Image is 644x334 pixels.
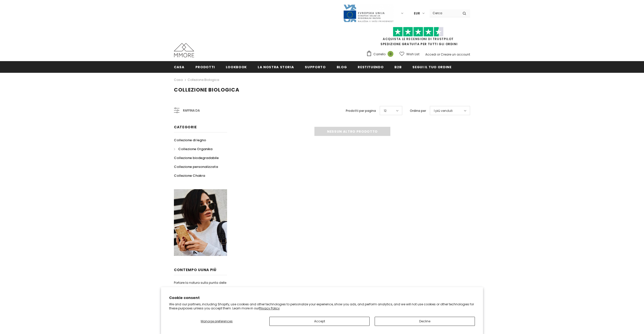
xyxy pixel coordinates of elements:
span: 0 [388,51,393,57]
a: Javni Razpis [343,11,394,15]
a: Collezione di legno [174,136,206,145]
a: Creare un account [441,52,470,57]
a: Lookbook [226,61,247,73]
span: supporto [305,65,326,69]
span: Collezione biologica [174,86,239,93]
span: Wish List [406,52,419,57]
span: Collezione di legno [174,138,206,143]
span: Collezione personalizzata [174,164,218,169]
span: contempo uUna più [174,267,216,272]
a: Blog [337,61,347,73]
a: Restituendo [358,61,384,73]
span: Casa [174,65,185,69]
a: Acquista le recensioni di TrustPilot [383,37,454,41]
span: 12 [384,108,387,113]
label: Ordina per [410,108,426,113]
span: Manage preferences [201,319,233,323]
a: Collezione Organika [174,145,212,153]
a: Wish List [399,50,419,59]
h2: Cookie consent [169,295,475,301]
a: Collezione biologica [188,78,219,82]
span: I più venduti [434,108,453,113]
span: or [437,52,440,57]
a: Collezione biodegradabile [174,153,219,162]
span: Collezione biodegradabile [174,155,219,160]
img: Casi MMORE [174,43,194,57]
span: Collezione Organika [178,147,212,151]
a: Collezione personalizzata [174,162,218,171]
button: Accept [269,317,370,326]
a: Collezione Chakra [174,171,205,180]
a: B2B [394,61,401,73]
span: Blog [337,65,347,69]
button: Manage preferences [169,317,264,326]
span: B2B [394,65,401,69]
a: Privacy Policy [259,306,280,310]
a: Accedi [425,52,436,57]
span: SPEDIZIONE GRATUITA PER TUTTI GLI ORDINI [366,29,470,46]
input: Search Site [430,9,459,17]
a: supporto [305,61,326,73]
span: EUR [414,11,420,16]
p: Portare la natura sulla punta delle dita. Con materiali organici naturali selezionati a mano, ogn... [174,280,227,322]
button: Decline [375,317,475,326]
span: Lookbook [226,65,247,69]
span: La nostra storia [258,65,294,69]
label: Prodotti per pagina [346,108,376,113]
p: We and our partners, including Shopify, use cookies and other technologies to personalize your ex... [169,302,475,310]
span: Restituendo [358,65,384,69]
span: Segui il tuo ordine [412,65,451,69]
span: Carrello [373,52,386,57]
span: Collezione Chakra [174,173,205,178]
a: Carrello 0 [366,50,396,58]
img: Javni Razpis [343,4,394,23]
a: Segui il tuo ordine [412,61,451,73]
a: Casa [174,61,185,73]
span: Prodotti [195,65,215,69]
a: Prodotti [195,61,215,73]
a: Casa [174,77,183,83]
span: Categorie [174,125,197,130]
img: Fidati di Pilot Stars [393,27,444,37]
span: Raffina da [183,108,200,113]
a: La nostra storia [258,61,294,73]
